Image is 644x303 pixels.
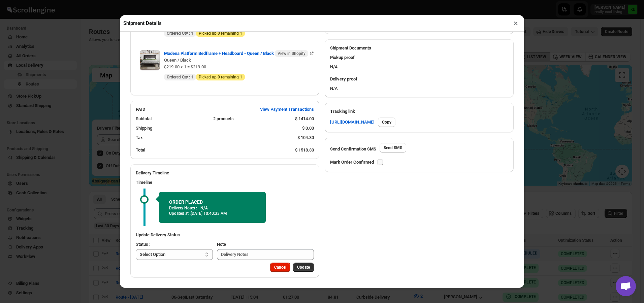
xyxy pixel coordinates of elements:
p: Mark Order Confirmed [330,159,374,166]
button: View Payment Transactions [256,104,318,115]
span: Update [297,265,310,270]
div: N/A [325,52,514,73]
b: 1 [240,75,242,79]
h3: Pickup proof [330,54,508,61]
h2: Delivery Timeline [136,170,314,176]
b: Total [136,147,145,153]
span: Send SMS [384,145,402,150]
span: Picked up remaining [199,31,242,36]
p: Delivery Notes : [169,205,197,211]
p: Send Confirmation SMS [330,146,376,153]
h2: Shipment Documents [330,45,508,52]
span: Queen / Black [164,58,191,63]
div: Shipping [136,125,297,132]
span: View Payment Transactions [260,106,314,113]
h3: Delivery proof [330,76,508,82]
h3: Update Delivery Status [136,232,314,238]
h2: Shipment Details [123,20,162,27]
button: × [511,19,521,28]
a: Modena Platform Bedframe + Headboard - Queen / Black View in Shopify [164,51,315,56]
b: 1 [191,31,193,36]
span: Cancel [274,265,286,270]
button: Copy [378,117,395,127]
img: Item [140,50,160,70]
b: 1 [191,75,193,79]
span: Picked up remaining [199,74,242,80]
span: Note [217,242,226,247]
b: 1 [240,31,242,36]
button: Cancel [270,263,290,272]
span: Modena Platform Bedframe + Headboard - Queen / Black [164,50,308,57]
div: Open chat [616,276,636,296]
div: $ 1518.30 [295,147,314,154]
span: View in Shopify [278,51,305,56]
span: [DATE] | 10:40:33 AM [191,211,227,216]
div: $ 1414.00 [295,115,314,122]
b: 0 [218,75,220,79]
p: Updated at : [169,211,256,216]
button: Update [293,263,314,272]
span: Ordered Qty : [167,31,193,36]
button: Send SMS [380,143,406,153]
div: 2 products [213,115,290,122]
b: 0 [218,31,220,36]
h2: PAID [136,106,145,113]
div: N/A [325,73,514,97]
h3: Tracking link [330,108,508,115]
h2: ORDER PLACED [169,199,256,205]
span: Status : [136,242,150,247]
div: $ 0.00 [302,125,314,132]
a: [URL][DOMAIN_NAME] [330,119,375,126]
div: Subtotal [136,115,208,122]
span: Copy [382,120,391,125]
h3: Timeline [136,179,314,186]
input: Delivery Notes [217,249,314,260]
div: $ 104.30 [297,134,314,141]
span: Ordered Qty : [167,74,193,80]
p: N/A [200,205,208,211]
span: $219.00 x 1 = $219.00 [164,64,206,69]
div: Tax [136,134,292,141]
